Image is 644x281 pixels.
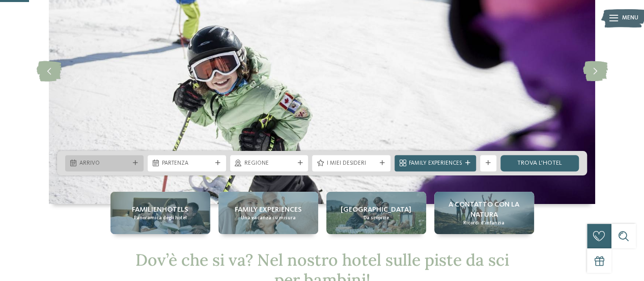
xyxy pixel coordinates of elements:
[244,160,294,168] span: Regione
[463,220,505,226] span: Ricordi d’infanzia
[500,155,579,171] a: trova l’hotel
[341,205,411,215] span: [GEOGRAPHIC_DATA]
[134,215,187,221] span: Panoramica degli hotel
[363,215,389,221] span: Da scoprire
[218,192,318,234] a: Hotel sulle piste da sci per bambini: divertimento senza confini Family experiences Una vacanza s...
[241,215,296,221] span: Una vacanza su misura
[79,160,129,168] span: Arrivo
[132,205,188,215] span: Familienhotels
[434,192,534,234] a: Hotel sulle piste da sci per bambini: divertimento senza confini A contatto con la natura Ricordi...
[162,160,212,168] span: Partenza
[110,192,210,234] a: Hotel sulle piste da sci per bambini: divertimento senza confini Familienhotels Panoramica degli ...
[326,192,426,234] a: Hotel sulle piste da sci per bambini: divertimento senza confini [GEOGRAPHIC_DATA] Da scoprire
[326,160,376,168] span: I miei desideri
[438,199,530,220] span: A contatto con la natura
[235,205,302,215] span: Family experiences
[409,160,462,168] span: Family Experiences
